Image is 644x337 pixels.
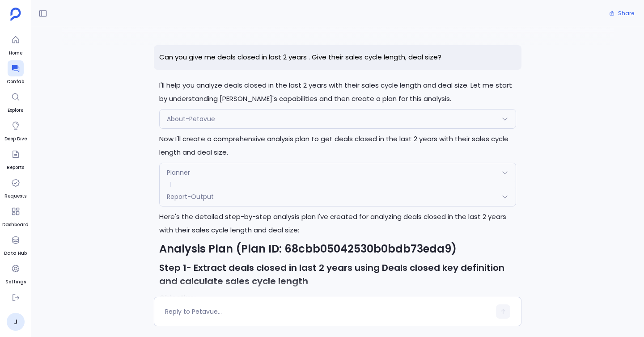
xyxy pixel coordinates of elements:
[159,261,516,288] h3: - Extract deals closed in last 2 years using Deals closed key definition and calculate sales cycl...
[5,278,26,286] span: Settings
[167,168,190,177] span: Planner
[2,203,29,228] a: Dashboard
[4,250,27,257] span: Data Hub
[618,10,634,17] span: Share
[8,50,24,57] span: Home
[4,118,27,143] a: Deep Dive
[7,146,24,171] a: Reports
[4,135,27,143] span: Deep Dive
[8,89,24,114] a: Explore
[7,164,24,171] span: Reports
[8,107,24,114] span: Explore
[159,261,186,274] strong: Step 1
[5,261,26,286] a: Settings
[4,232,27,257] a: Data Hub
[159,210,516,237] p: Here's the detailed step-by-step analysis plan I've created for analyzing deals closed in the las...
[159,132,516,159] p: Now I'll create a comprehensive analysis plan to get deals closed in the last 2 years with their ...
[4,193,26,200] span: Requests
[159,79,516,105] p: I'll help you analyze deals closed in the last 2 years with their sales cycle length and deal siz...
[7,60,24,85] a: Confab
[167,192,214,201] span: Report-Output
[4,175,26,200] a: Requests
[7,313,25,331] a: J
[2,221,29,228] span: Dashboard
[10,8,21,21] img: petavue logo
[159,242,516,256] h2: Analysis Plan (Plan ID: 68cbb05042530b0bdb73eda9)
[8,32,24,57] a: Home
[7,78,24,85] span: Confab
[604,7,640,20] button: Share
[154,45,521,70] p: Can you give me deals closed in last 2 years . Give their sales cycle length, deal size?
[167,114,215,123] span: About-Petavue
